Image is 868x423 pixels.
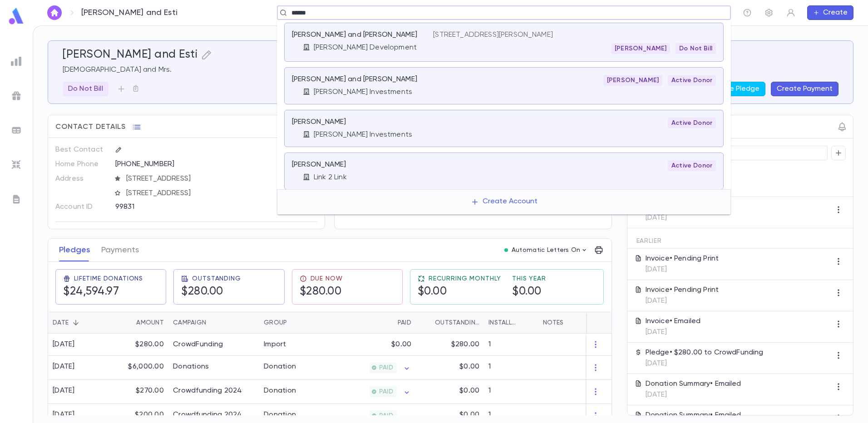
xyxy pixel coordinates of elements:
[292,30,417,39] p: [PERSON_NAME] and [PERSON_NAME]
[519,315,534,330] button: Sort
[53,340,75,349] div: [DATE]
[646,359,764,368] p: [DATE]
[375,412,397,419] span: PAID
[53,410,75,419] div: [DATE]
[292,118,346,127] p: [PERSON_NAME]
[11,159,22,170] img: imports_grey.530a8a0e642e233f2baf0ef88e8c9fcb.svg
[646,285,719,295] p: Invoice • Pending Print
[375,364,397,371] span: PAID
[59,239,90,261] button: Pledges
[676,45,716,52] span: Do Not Bill
[292,160,346,169] p: [PERSON_NAME]
[512,275,546,282] span: This Year
[55,123,126,132] span: Contact Details
[206,315,221,330] button: Sort
[109,380,168,404] div: $270.00
[168,312,259,334] div: Campaign
[74,275,143,282] span: Lifetime Donations
[327,312,416,334] div: Paid
[69,315,83,330] button: Sort
[459,362,479,371] p: $0.00
[264,312,287,334] div: Group
[122,315,136,330] button: Sort
[646,265,719,274] p: [DATE]
[451,340,479,349] p: $280.00
[668,77,716,84] span: Active Donor
[173,340,223,349] div: CrowdFunding
[501,244,592,256] button: Automatic Letters On
[646,213,719,222] p: [DATE]
[55,143,108,157] p: Best Contact
[543,312,563,334] div: Notes
[173,410,242,419] div: Crowdfunding 2024
[646,411,741,420] p: Donation Summary • Emailed
[488,312,519,334] div: Installments
[11,125,22,136] img: batches_grey.339ca447c9d9533ef1741baa751efc33.svg
[484,312,538,334] div: Installments
[484,334,538,356] div: 1
[668,162,716,169] span: Active Donor
[420,315,435,330] button: Sort
[48,312,109,334] div: Date
[300,285,343,299] h5: $280.00
[704,82,765,96] button: Create Pledge
[109,356,168,380] div: $6,000.00
[63,285,143,299] h5: $24,594.97
[292,75,417,84] p: [PERSON_NAME] and [PERSON_NAME]
[603,77,662,84] span: [PERSON_NAME]
[646,254,719,263] p: Invoice • Pending Print
[173,386,242,395] div: Crowdfunding 2024
[11,90,22,101] img: campaigns_grey.99e729a5f7ee94e3726e6486bddda8f1.svg
[429,275,501,282] span: Recurring Monthly
[109,312,168,334] div: Amount
[646,317,701,326] p: Invoice • Emailed
[512,285,546,299] h5: $0.00
[391,340,411,349] p: $0.00
[264,410,296,419] div: Donation
[668,119,716,127] span: Active Donor
[63,48,197,62] h5: [PERSON_NAME] and Esti
[375,388,397,395] span: PAID
[287,315,301,330] button: Sort
[435,312,479,334] div: Outstanding
[136,312,164,334] div: Amount
[53,362,75,371] div: [DATE]
[459,410,479,419] p: $0.00
[173,362,209,371] div: Donations
[7,7,25,25] img: logo
[123,174,318,183] span: [STREET_ADDRESS]
[68,84,103,93] p: Do Not Bill
[464,193,545,211] button: Create Account
[101,239,139,261] button: Payments
[181,285,241,299] h5: $280.00
[115,200,273,213] div: 99831
[11,56,22,67] img: reports_grey.c525e4749d1bce6a11f5fe2a8de1b229.svg
[646,296,719,305] p: [DATE]
[646,390,741,399] p: [DATE]
[55,200,108,214] p: Account ID
[115,157,317,171] div: [PHONE_NUMBER]
[311,275,343,282] span: Due Now
[398,312,411,334] div: Paid
[11,194,22,205] img: letters_grey.7941b92b52307dd3b8a917253454ce1c.svg
[416,312,484,334] div: Outstanding
[646,328,701,337] p: [DATE]
[173,312,206,334] div: Campaign
[123,189,318,198] span: [STREET_ADDRESS]
[433,30,553,39] p: [STREET_ADDRESS][PERSON_NAME]
[53,312,69,334] div: Date
[314,130,412,139] p: [PERSON_NAME] Investments
[314,173,347,182] p: Link 2 Link
[63,65,838,74] p: [DEMOGRAPHIC_DATA] and Mrs.
[484,380,538,404] div: 1
[459,386,479,395] p: $0.00
[646,348,764,357] p: Pledge • $280.00 to CrowdFunding
[49,9,60,16] img: home_white.a664292cf8c1dea59945f0da9f25487c.svg
[383,315,398,330] button: Sort
[484,356,538,380] div: 1
[264,340,286,349] div: Import
[55,157,108,172] p: Home Phone
[771,82,838,96] button: Create Payment
[264,362,296,371] div: Donation
[264,386,296,395] div: Donation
